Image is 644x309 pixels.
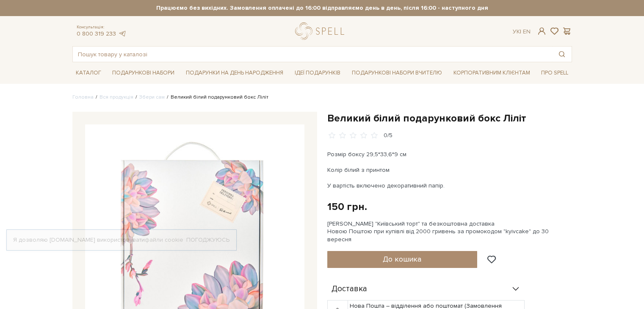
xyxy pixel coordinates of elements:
a: Подарунки на День народження [182,66,287,80]
div: 150 грн. [327,200,367,213]
a: 0 800 319 233 [77,30,116,37]
a: Про Spell [538,66,572,80]
a: Подарункові набори Вчителю [348,66,445,80]
span: До кошика [383,254,421,264]
a: файли cookie [145,236,183,243]
a: En [523,28,531,35]
span: | [520,28,521,35]
div: Ук [513,28,531,36]
strong: Працюємо без вихідних. Замовлення оплачені до 16:00 відправляємо день в день, після 16:00 - насту... [72,4,572,12]
a: Подарункові набори [109,66,178,80]
a: Ідеї подарунків [291,66,344,80]
button: До кошика [327,251,478,268]
a: logo [295,22,348,40]
a: Каталог [72,66,105,80]
p: У вартість включено декоративний папір. [327,181,526,190]
a: Вся продукція [100,94,133,100]
a: telegram [118,30,127,37]
div: [PERSON_NAME] "Київський торт" та безкоштовна доставка Новою Поштою при купівлі від 2000 гривень ... [327,220,572,243]
h1: Великий білий подарунковий бокс Ліліт [327,112,572,125]
p: Розмір боксу 29,5*33,6*9 см [327,150,526,159]
span: Консультація: [77,25,127,30]
li: Великий білий подарунковий бокс Ліліт [165,94,268,101]
span: Доставка [332,285,367,293]
input: Пошук товару у каталозі [73,47,552,62]
div: 0/5 [384,132,392,140]
a: Головна [72,94,94,100]
button: Пошук товару у каталозі [552,47,572,62]
p: Колір білий з принтом [327,166,526,174]
a: Корпоративним клієнтам [450,66,533,80]
div: Я дозволяю [DOMAIN_NAME] використовувати [7,236,236,244]
a: Збери сам [139,94,165,100]
a: Погоджуюсь [186,236,229,244]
